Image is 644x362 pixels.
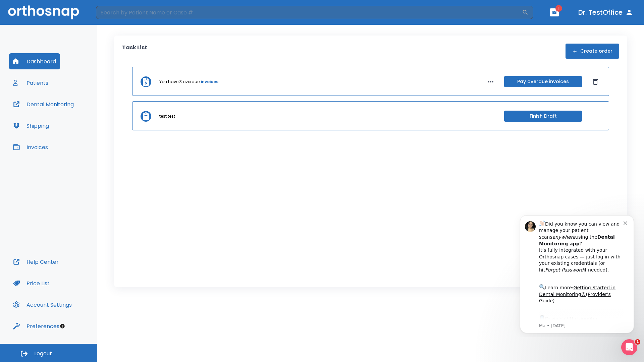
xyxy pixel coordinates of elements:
[29,105,114,139] div: Download the app: | ​ Let us know if you need help getting started!
[9,118,53,134] button: Shipping
[621,339,637,355] iframe: Intercom live chat
[34,350,52,357] span: Logout
[504,76,582,87] button: Pay overdue invoices
[159,113,175,119] p: test test
[9,275,54,291] button: Price List
[8,5,79,19] img: Orthosnap
[9,318,63,334] button: Preferences
[29,107,89,119] a: App Store
[590,76,601,87] button: Dismiss
[9,254,63,270] button: Help Center
[566,44,619,59] button: Create order
[9,96,78,112] button: Dental Monitoring
[114,10,119,16] button: Dismiss notification
[9,297,76,313] button: Account Settings
[96,6,522,19] input: Search by Patient Name or Case #
[29,114,114,120] p: Message from Ma, sent 8w ago
[510,209,644,337] iframe: Intercom notifications message
[9,53,60,69] button: Dashboard
[59,323,65,329] div: Tooltip anchor
[576,6,636,18] button: Dr. TestOffice
[555,5,562,12] span: 1
[122,44,147,59] p: Task List
[159,79,200,85] p: You have 3 overdue
[201,79,218,85] a: invoices
[9,75,52,91] button: Patients
[9,139,52,155] button: Invoices
[635,339,640,345] span: 1
[504,111,582,122] button: Finish Draft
